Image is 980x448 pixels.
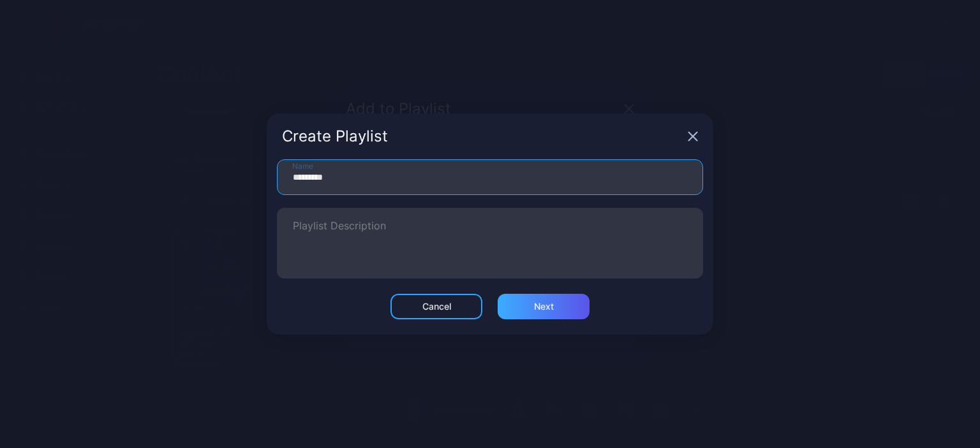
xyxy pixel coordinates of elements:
div: Next [534,301,554,312]
button: Next [498,294,590,319]
input: Name [277,159,703,195]
button: Cancel [390,294,482,319]
textarea: Playlist Description [293,221,687,265]
div: Create Playlist [282,129,683,144]
div: Cancel [422,301,451,312]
